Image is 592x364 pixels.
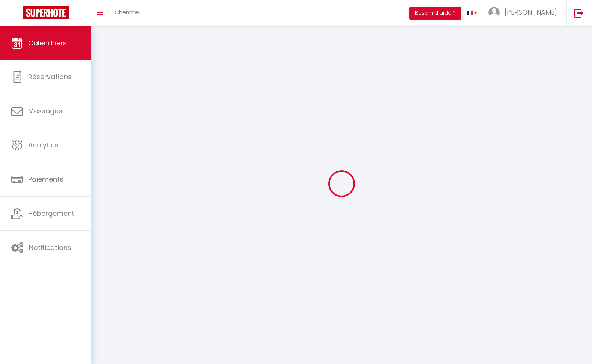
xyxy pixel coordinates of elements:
span: Paiements [28,174,63,184]
button: Besoin d'aide ? [409,7,461,20]
span: Chercher [114,8,140,16]
span: Hébergement [28,209,74,218]
img: logout [574,8,584,18]
img: ... [488,7,500,18]
span: Analytics [28,140,59,150]
span: Calendriers [28,38,67,48]
span: [PERSON_NAME] [505,8,557,17]
span: Réservations [28,72,72,81]
span: Notifications [29,243,71,252]
span: Messages [28,106,62,116]
img: Super Booking [23,6,69,19]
